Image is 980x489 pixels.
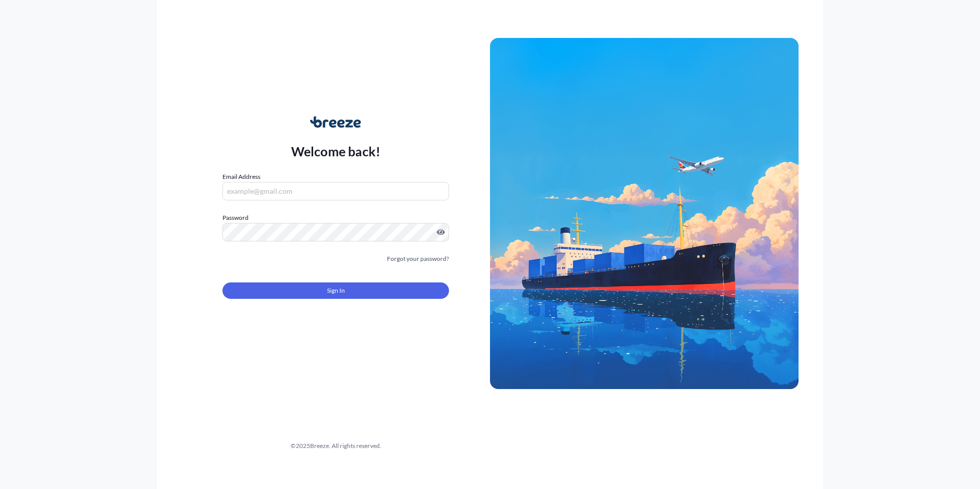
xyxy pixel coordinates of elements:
input: example@gmail.com [222,182,449,200]
label: Password [222,213,449,223]
label: Email Address [222,172,260,182]
button: Sign In [222,282,449,299]
a: Forgot your password? [387,254,449,264]
img: Ship illustration [490,38,799,389]
p: Welcome back! [291,143,381,159]
div: © 2025 Breeze. All rights reserved. [181,441,490,451]
button: Show password [437,228,445,236]
span: Sign In [327,286,345,296]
